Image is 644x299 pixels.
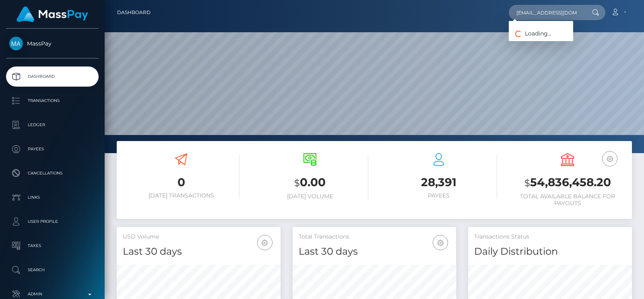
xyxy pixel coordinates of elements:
[9,191,95,203] p: Links
[117,4,151,21] a: Dashboard
[6,187,99,208] a: Links
[474,233,626,241] h5: Transactions Status
[474,245,626,259] h4: Daily Distribution
[123,245,275,259] h4: Last 30 days
[9,143,95,155] p: Payees
[6,260,99,280] a: Search
[9,264,95,276] p: Search
[9,95,95,107] p: Transactions
[509,5,584,20] input: Search...
[6,139,99,159] a: Payees
[9,240,95,252] p: Taxes
[299,233,450,241] h5: Total Transactions
[509,30,551,37] span: Loading...
[123,174,239,190] h3: 0
[380,192,497,199] h6: Payees
[17,6,88,22] img: MassPay Logo
[9,71,95,83] p: Dashboard
[6,66,99,87] a: Dashboard
[9,37,23,50] img: MassPay
[9,167,95,179] p: Cancellations
[252,174,368,191] h3: 0.00
[509,174,626,191] h3: 54,836,458.20
[9,216,95,228] p: User Profile
[524,177,530,189] small: $
[380,174,497,190] h3: 28,391
[252,193,368,200] h6: [DATE] Volume
[6,236,99,256] a: Taxes
[123,192,239,199] h6: [DATE] Transactions
[294,177,300,189] small: $
[123,233,275,241] h5: USD Volume
[299,245,450,259] h4: Last 30 days
[9,119,95,131] p: Ledger
[6,115,99,135] a: Ledger
[6,91,99,111] a: Transactions
[6,212,99,232] a: User Profile
[6,40,99,47] span: MassPay
[509,193,626,207] h6: Total Available Balance for Payouts
[6,163,99,183] a: Cancellations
